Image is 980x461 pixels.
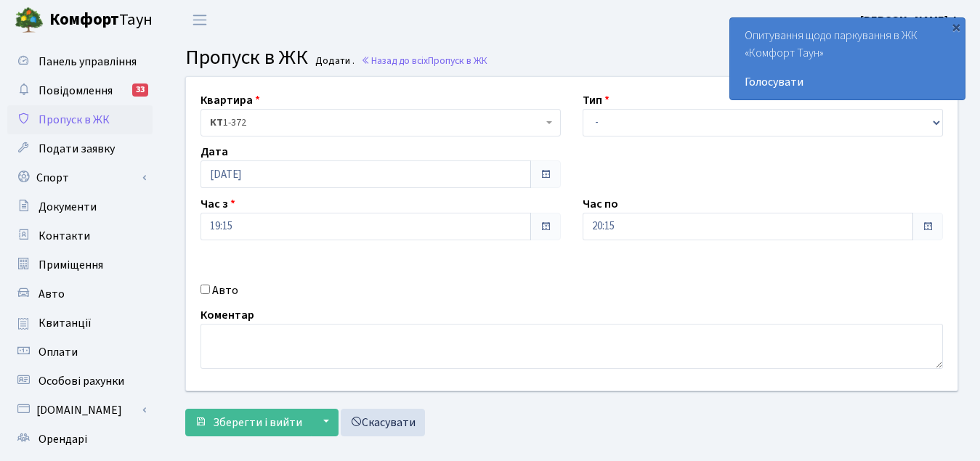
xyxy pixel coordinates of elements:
span: Пропуск в ЖК [428,54,487,68]
span: Особові рахунки [39,373,124,389]
span: <b>КТ</b>&nbsp;&nbsp;&nbsp;&nbsp;1-372 [210,115,543,130]
span: Повідомлення [39,83,113,99]
b: КТ [210,115,223,130]
div: 33 [132,83,148,97]
div: Опитування щодо паркування в ЖК «Комфорт Таун» [730,18,965,99]
span: <b>КТ</b>&nbsp;&nbsp;&nbsp;&nbsp;1-372 [201,109,561,136]
span: Пропуск в ЖК [185,43,308,72]
a: Спорт [7,163,153,192]
a: Орендарі [7,425,153,454]
label: Час по [583,195,618,213]
a: Особові рахунки [7,367,153,396]
a: [DOMAIN_NAME] [7,396,153,425]
a: Подати заявку [7,134,153,163]
a: Назад до всіхПропуск в ЖК [361,54,487,68]
span: Таун [49,8,153,33]
a: Скасувати [341,409,425,436]
span: Пропуск в ЖК [39,112,110,128]
label: Авто [212,282,238,299]
img: logo.png [15,6,44,35]
label: Квартира [201,91,260,109]
a: Приміщення [7,250,153,280]
small: Додати . [312,55,355,68]
span: Оплати [39,344,78,360]
a: Документи [7,192,153,221]
span: Контакти [39,228,90,244]
span: Подати заявку [39,141,115,157]
span: Зберегти і вийти [213,415,302,431]
b: Комфорт [49,8,119,31]
label: Коментар [201,306,254,324]
span: Приміщення [39,257,103,273]
div: × [949,20,963,34]
a: Пропуск в ЖК [7,105,153,134]
label: Дата [201,143,228,160]
a: Оплати [7,338,153,367]
a: Контакти [7,221,153,250]
span: Авто [39,286,65,302]
a: Панель управління [7,47,153,76]
button: Переключити навігацію [182,8,218,32]
a: Повідомлення33 [7,76,153,105]
span: Документи [39,199,97,215]
button: Зберегти і вийти [185,409,312,436]
span: Квитанції [39,315,92,331]
label: Час з [201,195,235,213]
a: [PERSON_NAME] Ф. [860,12,963,29]
span: Орендарі [39,431,87,447]
a: Квитанції [7,309,153,338]
b: [PERSON_NAME] Ф. [860,12,963,28]
a: Голосувати [745,73,950,91]
span: Панель управління [39,54,137,70]
label: Тип [583,91,610,109]
a: Авто [7,280,153,309]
